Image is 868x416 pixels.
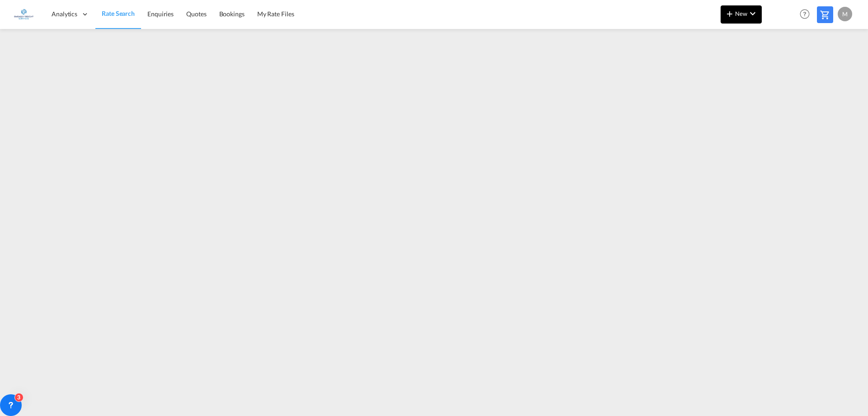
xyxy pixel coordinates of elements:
span: Help [797,6,812,22]
div: Help [797,6,817,23]
span: Analytics [52,10,77,19]
span: New [724,10,758,17]
div: M [838,7,852,21]
span: Rate Search [102,10,135,17]
md-icon: icon-plus 400-fg [724,8,735,19]
img: 6a2c35f0b7c411ef99d84d375d6e7407.jpg [14,4,34,24]
span: My Rate Files [257,10,294,18]
span: Bookings [219,10,245,18]
span: Quotes [186,10,206,18]
md-icon: icon-chevron-down [747,8,758,19]
span: Enquiries [147,10,174,18]
button: icon-plus 400-fgNewicon-chevron-down [721,5,762,24]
